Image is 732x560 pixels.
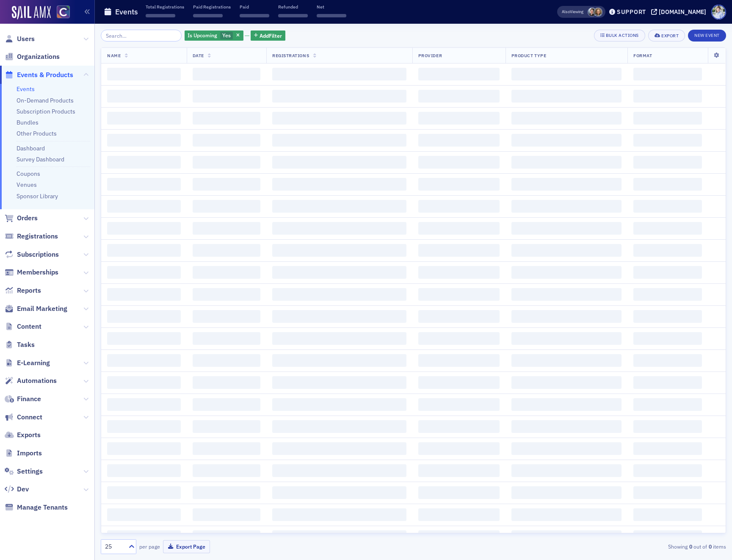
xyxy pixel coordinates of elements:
a: Registrations [5,232,58,241]
button: Bulk Actions [594,30,645,42]
a: Settings [5,467,43,476]
span: ‌ [511,90,622,103]
span: ‌ [272,134,406,147]
span: ‌ [107,112,181,125]
a: Memberships [5,268,58,277]
span: ‌ [107,288,181,301]
span: ‌ [272,508,406,521]
a: Venues [17,181,37,189]
a: Content [5,322,41,331]
div: [DOMAIN_NAME] [659,8,706,16]
p: Paid [240,4,269,10]
span: ‌ [633,354,702,367]
a: Email Marketing [5,304,67,313]
span: ‌ [272,68,406,80]
span: ‌ [511,376,622,389]
span: ‌ [418,332,500,345]
span: ‌ [107,376,181,389]
span: ‌ [418,68,500,80]
span: ‌ [418,376,500,389]
div: Support [617,8,646,16]
span: ‌ [633,376,702,389]
a: Finance [5,394,41,404]
span: ‌ [107,156,181,169]
a: Automations [5,376,57,385]
span: ‌ [633,134,702,147]
span: Settings [17,467,43,476]
span: ‌ [193,200,261,213]
span: ‌ [193,112,261,125]
p: Net [317,4,346,10]
span: ‌ [272,112,406,125]
p: Paid Registrations [193,4,231,10]
span: ‌ [511,222,622,235]
strong: 0 [688,543,693,550]
span: ‌ [193,310,261,323]
span: ‌ [418,244,500,257]
span: ‌ [418,530,500,543]
span: Exports [17,430,41,440]
span: ‌ [107,266,181,279]
span: Registrations [272,53,309,58]
span: Lindsay Moore [594,8,602,17]
span: ‌ [418,288,500,301]
span: Provider [418,53,442,58]
span: ‌ [511,464,622,477]
span: Product Type [511,53,546,58]
span: ‌ [107,134,181,147]
span: ‌ [511,178,622,191]
a: Users [5,34,35,44]
span: ‌ [193,222,261,235]
a: Survey Dashboard [17,155,64,163]
a: Sponsor Library [17,192,58,200]
span: ‌ [107,310,181,323]
span: ‌ [418,112,500,125]
button: Export [648,30,685,42]
span: ‌ [633,90,702,103]
span: ‌ [272,222,406,235]
span: ‌ [511,134,622,147]
span: ‌ [272,310,406,323]
span: ‌ [240,14,269,17]
span: ‌ [193,398,261,411]
span: ‌ [146,14,175,17]
span: Subscriptions [17,250,59,259]
span: ‌ [193,464,261,477]
span: ‌ [511,288,622,301]
span: ‌ [418,486,500,499]
div: Showing out of items [524,543,726,550]
span: Reports [17,286,41,295]
span: ‌ [418,266,500,279]
span: ‌ [418,156,500,169]
span: Connect [17,413,42,422]
span: ‌ [317,14,346,17]
span: ‌ [511,68,622,80]
span: ‌ [193,244,261,257]
span: Imports [17,449,42,458]
span: ‌ [511,310,622,323]
span: ‌ [633,68,702,80]
button: AddFilter [251,30,285,41]
a: Orders [5,213,38,223]
span: Profile [711,5,726,19]
span: ‌ [272,266,406,279]
span: ‌ [107,508,181,521]
span: ‌ [107,464,181,477]
a: Other Products [17,130,57,137]
span: ‌ [193,332,261,345]
span: ‌ [633,222,702,235]
a: Subscription Products [17,108,75,115]
span: ‌ [633,442,702,455]
span: ‌ [511,508,622,521]
div: Also [562,9,570,14]
span: ‌ [511,156,622,169]
button: New Event [688,30,726,42]
button: [DOMAIN_NAME] [651,9,709,15]
span: ‌ [633,288,702,301]
span: ‌ [193,266,261,279]
a: Coupons [17,170,40,177]
a: Dashboard [17,144,45,152]
h1: Events [115,7,138,17]
span: Content [17,322,41,331]
a: Bundles [17,119,39,126]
